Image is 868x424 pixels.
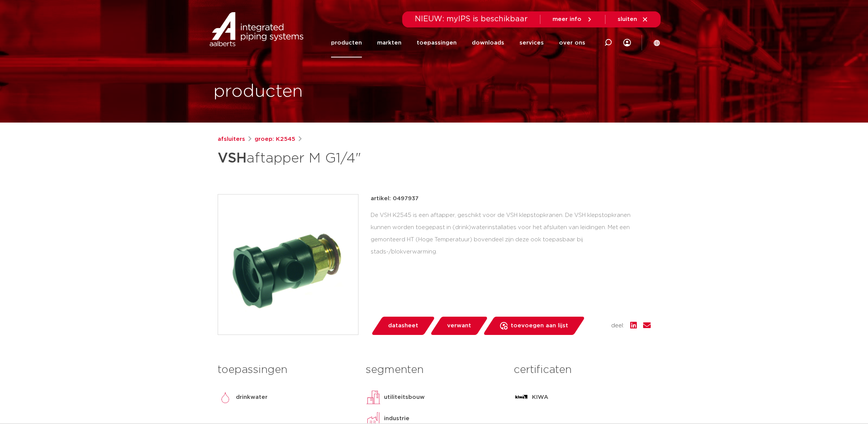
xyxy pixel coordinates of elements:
a: over ons [559,28,585,57]
p: artikel: 0497937 [371,194,419,203]
img: KIWA [514,390,529,405]
a: verwant [430,317,488,335]
span: NIEUW: myIPS is beschikbaar [415,15,528,23]
strong: VSH [218,151,247,165]
span: meer info [553,16,581,22]
p: KIWA [532,393,548,402]
span: datasheet [388,320,418,332]
a: afsluiters [218,135,245,144]
img: utiliteitsbouw [366,390,381,405]
p: drinkwater [236,393,268,402]
p: industrie [384,414,409,423]
span: toevoegen aan lijst [511,320,568,332]
img: drinkwater [218,390,233,405]
h1: aftapper M G1/4" [218,147,503,170]
span: verwant [447,320,471,332]
a: downloads [472,28,504,57]
a: services [519,28,544,57]
a: toepassingen [417,28,457,57]
h3: segmenten [366,362,502,378]
a: datasheet [371,317,435,335]
span: sluiten [618,16,637,22]
img: Product Image for VSH aftapper M G1/4" [218,194,358,335]
p: utiliteitsbouw [384,393,425,402]
nav: Menu [331,28,585,57]
a: markten [377,28,401,57]
h3: certificaten [514,362,650,378]
h3: toepassingen [218,362,354,378]
div: De VSH K2545 is een aftapper, geschikt voor de VSH klepstopkranen. De VSH klepstopkranen kunnen w... [371,209,651,258]
a: sluiten [618,16,648,23]
a: producten [331,28,362,57]
a: groep: K2545 [255,135,295,144]
a: meer info [553,16,593,23]
span: deel: [611,321,624,330]
h1: producten [213,80,303,104]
